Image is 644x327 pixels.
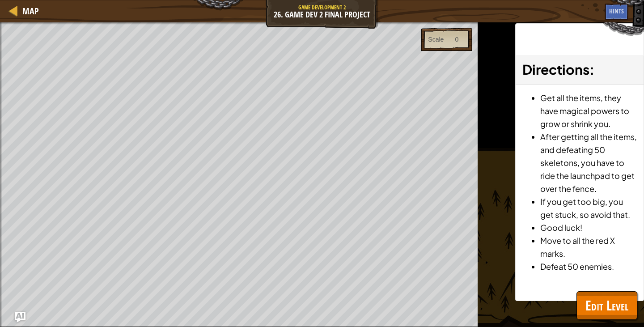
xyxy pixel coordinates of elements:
li: Good luck! [540,221,637,234]
li: Get all the items, they have magical powers to grow or shrink you. [540,91,637,130]
li: Defeat 50 enemies. [540,260,637,273]
h3: : [522,59,637,80]
span: Hints [609,7,624,15]
li: Move to all the red X marks. [540,234,637,260]
li: After getting all the items, and defeating 50 skeletons, you have to ride the launchpad to get ov... [540,130,637,195]
div: 0 [455,35,458,44]
button: Ask AI [15,312,25,323]
li: If you get too big, you get stuck, so avoid that. [540,195,637,221]
span: Map [22,5,39,17]
button: Edit Level [576,291,637,320]
div: Scale [428,35,444,44]
span: Edit Level [585,296,628,314]
span: Directions [522,61,589,78]
a: Map [18,5,39,17]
